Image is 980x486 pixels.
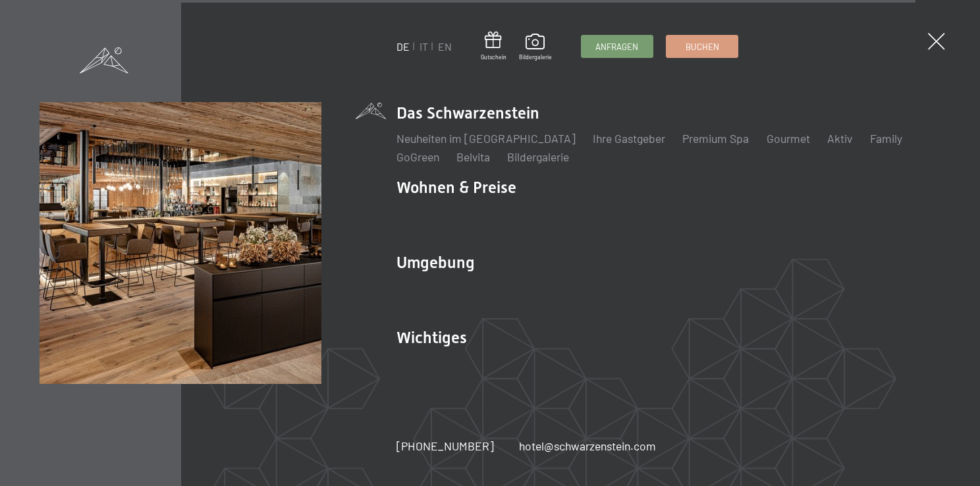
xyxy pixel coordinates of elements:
span: Buchen [686,41,719,53]
a: GoGreen [396,149,439,164]
span: Gutschein [481,53,506,61]
a: DE [396,40,410,53]
a: Anfragen [582,36,653,57]
a: hotel@schwarzenstein.com [519,438,656,454]
a: Bildergalerie [519,34,552,61]
a: Buchen [667,36,738,57]
a: Neuheiten im [GEOGRAPHIC_DATA] [396,131,576,146]
a: Bildergalerie [507,149,569,164]
a: Ihre Gastgeber [593,131,665,146]
a: Aktiv [827,131,852,146]
a: Gourmet [767,131,810,146]
a: IT [420,40,428,53]
a: EN [438,40,452,53]
a: Family [870,131,902,146]
a: [PHONE_NUMBER] [396,438,494,454]
a: Gutschein [481,32,506,61]
a: Premium Spa [682,131,749,146]
a: Belvita [456,149,490,164]
span: [PHONE_NUMBER] [396,439,494,453]
span: Anfragen [595,41,638,53]
span: Bildergalerie [519,53,552,61]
